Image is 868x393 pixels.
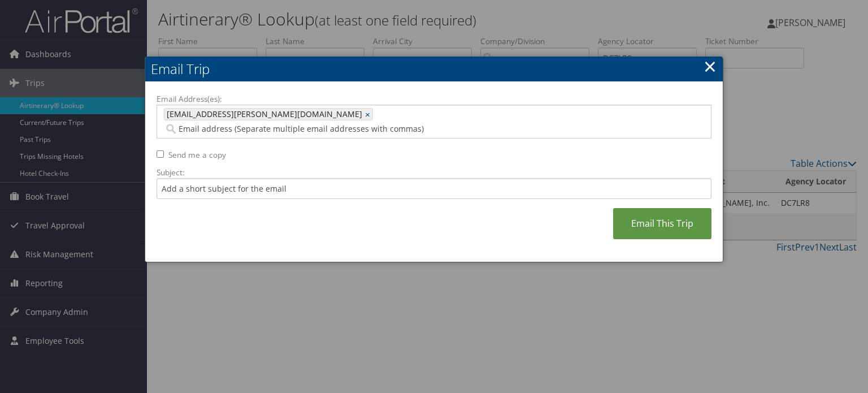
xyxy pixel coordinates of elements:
input: Email address (Separate multiple email addresses with commas) [164,123,585,135]
label: Email Address(es): [157,93,711,105]
h2: Email Trip [145,57,723,81]
span: [EMAIL_ADDRESS][PERSON_NAME][DOMAIN_NAME] [164,109,362,120]
label: Send me a copy [168,149,226,161]
a: × [704,55,717,77]
a: × [365,109,372,120]
input: Add a short subject for the email [157,178,711,199]
label: Subject: [157,167,711,178]
a: Email This Trip [613,208,711,239]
